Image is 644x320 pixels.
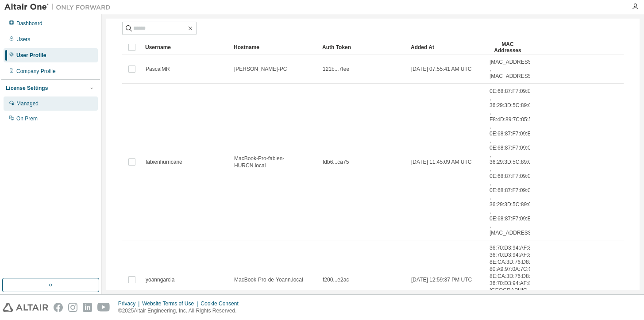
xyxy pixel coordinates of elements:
div: License Settings [6,85,48,92]
div: Website Terms of Use [142,300,201,307]
div: On Prem [16,115,38,122]
span: [DATE] 12:59:37 PM UTC [411,276,472,283]
div: Cookie Consent [201,300,243,307]
span: 36:70:D3:94:AF:88 , 36:70:D3:94:AF:80 , 8E:CA:3D:76:D8:AB , 80:A9:97:0A:7C:CF , 8E:CA:3D:76:D8:8C... [490,244,578,315]
span: MacBook-Pro-de-Yoann.local [234,276,303,283]
span: f200...e2ac [323,276,349,283]
span: yoanngarcia [146,276,174,283]
img: Altair One [4,3,115,12]
span: [PERSON_NAME]-PC [234,66,287,73]
span: fdb6...ca75 [323,158,349,166]
div: MAC Addresses [489,40,526,54]
div: Privacy [118,300,142,307]
span: 121b...7fee [323,66,349,73]
div: Dashboard [16,20,42,27]
span: [DATE] 11:45:09 AM UTC [411,158,472,166]
div: Hostname [234,40,315,54]
p: © 2025 Altair Engineering, Inc. All Rights Reserved. [118,307,244,315]
span: [MAC_ADDRESS] , [MAC_ADDRESS] [490,58,533,80]
span: MacBook-Pro-fabien-HURCN.local [234,155,315,169]
span: PascalMR [146,66,170,73]
img: linkedin.svg [83,303,92,312]
div: Managed [16,100,39,107]
span: 0E:68:87:F7:09:E4 , 36:29:3D:5C:89:08 , F8:4D:89:7C:05:52 , 0E:68:87:F7:09:E6 , 0E:68:87:F7:09:C6... [490,88,534,236]
img: youtube.svg [97,303,110,312]
img: altair_logo.svg [3,303,48,312]
span: fabienhurricane [146,158,182,166]
div: Company Profile [16,68,56,75]
div: Username [145,40,227,54]
div: Added At [411,40,482,54]
div: Auth Token [322,40,404,54]
img: instagram.svg [68,303,77,312]
div: Users [16,36,30,43]
div: User Profile [16,52,46,59]
span: [DATE] 07:55:41 AM UTC [411,66,472,73]
img: facebook.svg [54,303,63,312]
